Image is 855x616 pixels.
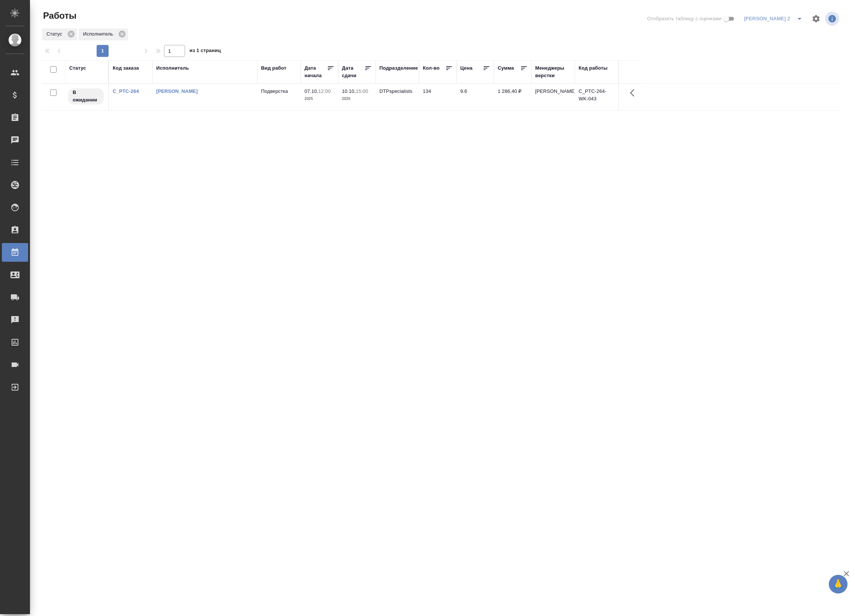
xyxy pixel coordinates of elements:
td: DTPspecialists [376,84,419,110]
div: Подразделение [379,64,418,72]
p: Статус [46,30,65,38]
div: Кол-во [423,64,440,72]
div: Дата начала [304,64,327,79]
p: 15:00 [356,88,368,94]
span: из 1 страниц [190,46,221,57]
span: Посмотреть информацию [825,12,841,26]
p: 10.10, [342,88,356,94]
a: [PERSON_NAME] [156,88,198,94]
p: [PERSON_NAME] [535,88,571,95]
div: Код работы [579,64,607,72]
span: 🙏 [832,576,845,592]
td: 134 [419,84,457,110]
p: 12:00 [318,88,331,94]
button: Здесь прячутся важные кнопки [625,84,643,102]
a: C_PTC-264 [113,88,139,94]
div: Статус [42,28,77,40]
p: 2025 [342,95,372,103]
div: Исполнитель [156,64,189,72]
p: В ожидании [73,89,99,104]
div: Вид работ [261,64,286,72]
button: 🙏 [829,575,848,594]
div: Дата сдачи [342,64,364,79]
div: Цена [460,64,473,72]
td: 9.6 [457,84,494,110]
div: Исполнитель [79,28,128,40]
div: Менеджеры верстки [535,64,571,79]
div: Исполнитель назначен, приступать к работе пока рано [67,88,104,105]
div: split button [742,13,807,25]
div: Сумма [498,64,514,72]
p: 2025 [304,95,334,103]
p: Исполнитель [83,30,116,38]
td: 1 286,40 ₽ [494,84,531,110]
p: 07.10, [304,88,318,94]
span: Работы [41,10,76,22]
div: Код заказа [113,64,139,72]
td: C_PTC-264-WK-043 [575,84,618,110]
span: Отобразить таблицу с оценками [647,15,722,22]
div: Статус [69,64,86,72]
span: Настроить таблицу [807,10,825,28]
p: Подверстка [261,88,297,95]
